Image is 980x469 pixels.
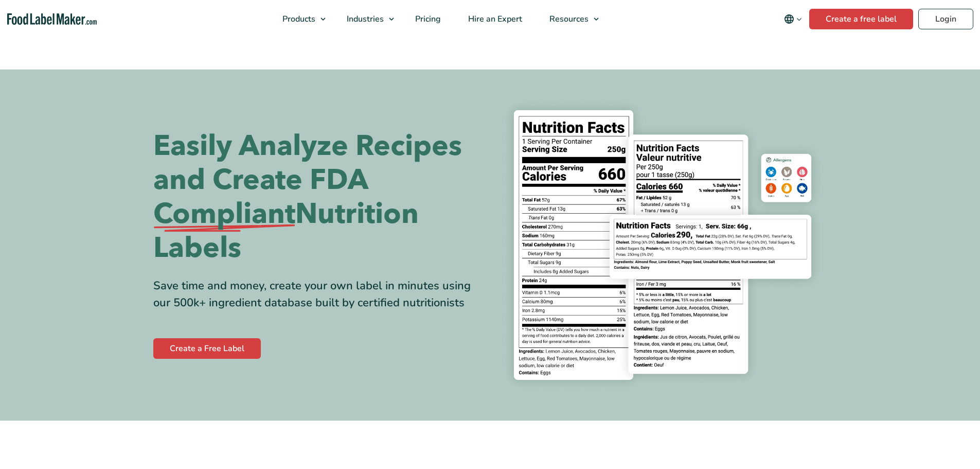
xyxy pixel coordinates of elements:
button: Change language [777,9,809,29]
span: Resources [546,13,590,25]
span: Compliant [153,197,295,231]
a: Create a free label [809,9,913,29]
span: Products [279,13,316,25]
h1: Easily Analyze Recipes and Create FDA Nutrition Labels [153,129,483,265]
span: Industries [344,13,385,25]
span: Pricing [412,13,442,25]
div: Save time and money, create your own label in minutes using our 500k+ ingredient database built b... [153,277,483,311]
a: Create a Free Label [153,338,261,359]
span: Hire an Expert [465,13,523,25]
a: Login [918,9,973,29]
a: Food Label Maker homepage [7,13,97,25]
